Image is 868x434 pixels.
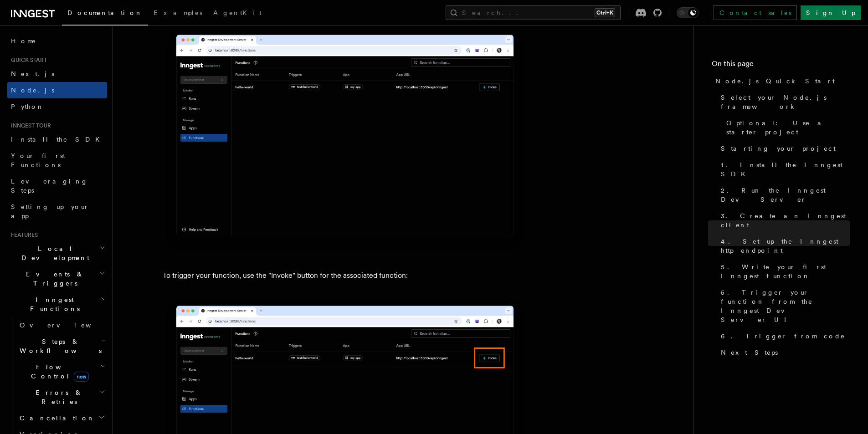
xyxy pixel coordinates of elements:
[7,98,107,115] a: Python
[16,414,95,423] span: Cancellation
[163,269,527,282] p: To trigger your function, use the "Invoke" button for the associated function:
[717,208,850,233] a: 3. Create an Inngest client
[16,388,99,406] span: Errors & Retries
[7,33,107,49] a: Home
[721,288,850,324] span: 5. Trigger your function from the Inngest Dev Server UI
[7,266,107,291] button: Events & Triggers
[16,384,107,410] button: Errors & Retries
[717,233,850,259] a: 4. Set up the Inngest http endpoint
[717,157,850,182] a: 1. Install the Inngest SDK
[717,344,850,361] a: Next Steps
[7,131,107,148] a: Install the SDK
[714,5,797,20] a: Contact sales
[208,3,267,25] a: AgentKit
[11,70,54,77] span: Next.js
[721,332,845,341] span: 6. Trigger from code
[62,3,148,26] a: Documentation
[721,262,850,281] span: 5. Write your first Inngest function
[7,240,107,266] button: Local Development
[7,66,107,82] a: Next.js
[7,244,99,262] span: Local Development
[67,9,143,16] span: Documentation
[7,56,47,64] span: Quick start
[16,363,100,381] span: Flow Control
[717,182,850,208] a: 2. Run the Inngest Dev Server
[11,136,105,143] span: Install the SDK
[595,8,615,17] kbd: Ctrl+K
[163,26,527,255] img: Inngest Dev Server web interface's functions tab with functions listed
[11,152,65,168] span: Your first Functions
[11,87,54,94] span: Node.js
[11,203,89,220] span: Setting up your app
[7,199,107,224] a: Setting up your app
[7,295,98,313] span: Inngest Functions
[16,337,102,355] span: Steps & Workflows
[7,291,107,317] button: Inngest Functions
[148,3,208,25] a: Examples
[717,328,850,344] a: 6. Trigger from code
[7,231,38,239] span: Features
[721,160,850,179] span: 1. Install the Inngest SDK
[16,410,107,426] button: Cancellation
[715,77,835,86] span: Node.js Quick Start
[74,372,89,382] span: new
[213,9,262,16] span: AgentKit
[721,211,850,230] span: 3. Create an Inngest client
[16,333,107,359] button: Steps & Workflows
[721,93,850,111] span: Select your Node.js framework
[726,118,850,137] span: Optional: Use a starter project
[721,144,836,153] span: Starting your project
[11,103,44,110] span: Python
[7,122,51,129] span: Inngest tour
[717,140,850,157] a: Starting your project
[721,237,850,255] span: 4. Set up the Inngest http endpoint
[723,115,850,140] a: Optional: Use a starter project
[712,73,850,89] a: Node.js Quick Start
[16,359,107,384] button: Flow Controlnew
[717,259,850,284] a: 5. Write your first Inngest function
[721,186,850,204] span: 2. Run the Inngest Dev Server
[717,89,850,115] a: Select your Node.js framework
[712,58,850,73] h4: On this page
[7,270,99,288] span: Events & Triggers
[154,9,202,16] span: Examples
[7,173,107,199] a: Leveraging Steps
[11,36,36,46] span: Home
[721,348,778,357] span: Next Steps
[677,7,699,18] button: Toggle dark mode
[446,5,621,20] button: Search...Ctrl+K
[11,178,88,194] span: Leveraging Steps
[801,5,861,20] a: Sign Up
[20,322,113,329] span: Overview
[7,148,107,173] a: Your first Functions
[717,284,850,328] a: 5. Trigger your function from the Inngest Dev Server UI
[16,317,107,333] a: Overview
[7,82,107,98] a: Node.js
